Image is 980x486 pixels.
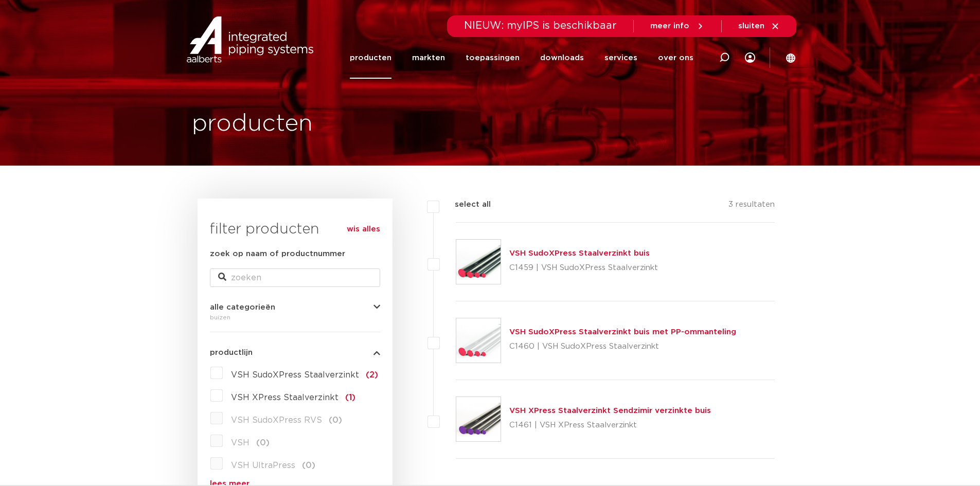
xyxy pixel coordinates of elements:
[650,22,705,31] a: meer info
[439,199,491,211] label: select all
[231,439,250,447] span: VSH
[604,37,637,79] a: services
[231,393,338,402] span: VSH XPress Staalverzinkt
[650,22,689,30] span: meer info
[210,349,253,356] span: productlijn
[509,260,658,276] p: C1459 | VSH SudoXPress Staalverzinkt
[456,318,501,363] img: Thumbnail for VSH SudoXPress Staalverzinkt buis met PP-ommanteling
[412,37,445,79] a: markten
[466,37,520,79] a: toepassingen
[210,248,345,260] label: zoek op naam of productnummer
[329,416,342,424] span: (0)
[210,349,380,356] button: productlijn
[509,338,736,355] p: C1460 | VSH SudoXPress Staalverzinkt
[302,461,315,470] span: (0)
[210,303,380,311] button: alle categorieën
[456,240,501,284] img: Thumbnail for VSH SudoXPress Staalverzinkt buis
[738,22,780,31] a: sluiten
[231,416,322,424] span: VSH SudoXPress RVS
[464,21,617,31] span: NIEUW: myIPS is beschikbaar
[509,417,711,434] p: C1461 | VSH XPress Staalverzinkt
[738,22,764,30] span: sluiten
[658,37,693,79] a: over ons
[210,268,380,287] input: zoeken
[350,37,391,79] a: producten
[745,37,755,79] div: my IPS
[540,37,584,79] a: downloads
[366,371,378,379] span: (2)
[210,311,380,323] div: buizen
[350,37,693,79] nav: Menu
[509,249,650,257] a: VSH SudoXPress Staalverzinkt buis
[347,223,380,236] a: wis alles
[231,371,359,379] span: VSH SudoXPress Staalverzinkt
[509,328,736,336] a: VSH SudoXPress Staalverzinkt buis met PP-ommanteling
[456,397,501,441] img: Thumbnail for VSH XPress Staalverzinkt Sendzimir verzinkte buis
[192,107,313,140] h1: producten
[345,393,355,402] span: (1)
[509,407,711,415] a: VSH XPress Staalverzinkt Sendzimir verzinkte buis
[256,439,270,447] span: (0)
[728,199,775,214] p: 3 resultaten
[210,303,275,311] span: alle categorieën
[210,219,380,240] h3: filter producten
[231,461,295,470] span: VSH UltraPress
